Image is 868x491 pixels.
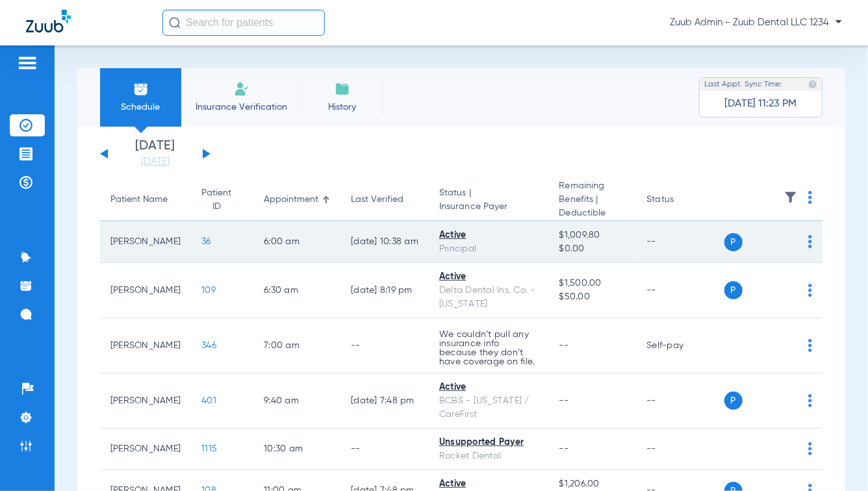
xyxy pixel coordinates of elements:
[340,263,429,318] td: [DATE] 8:19 PM
[439,381,539,394] div: Active
[559,277,626,290] span: $1,500.00
[637,429,724,470] td: --
[637,221,724,263] td: --
[100,318,191,373] td: [PERSON_NAME]
[637,263,724,318] td: --
[340,318,429,373] td: --
[808,339,812,352] img: group-dot-blue.svg
[26,10,71,32] img: Zuub Logo
[162,10,325,36] input: Search for patients
[253,373,340,429] td: 9:40 AM
[201,444,217,453] span: 1115
[234,81,249,97] img: Manual Insurance Verification
[549,179,637,221] th: Remaining Benefits |
[429,179,549,221] th: Status |
[439,270,539,284] div: Active
[191,101,292,114] span: Insurance Verification
[100,429,191,470] td: [PERSON_NAME]
[169,17,181,29] img: Search Icon
[637,318,724,373] td: Self-pay
[335,81,350,97] img: History
[559,290,626,304] span: $50.00
[439,449,539,463] div: Rocket Dental
[100,221,191,263] td: [PERSON_NAME]
[340,429,429,470] td: --
[439,436,539,449] div: Unsupported Payer
[201,341,216,350] span: 346
[201,286,216,295] span: 109
[637,179,724,221] th: Status
[264,193,318,207] div: Appointment
[559,229,626,242] span: $1,009.80
[264,193,330,207] div: Appointment
[439,284,539,311] div: Delta Dental Ins. Co. - [US_STATE]
[110,193,181,207] div: Patient Name
[340,221,429,263] td: [DATE] 10:38 AM
[559,444,569,453] span: --
[559,477,626,491] span: $1,206.00
[253,429,340,470] td: 10:30 AM
[253,318,340,373] td: 7:00 AM
[201,396,216,405] span: 401
[439,330,539,366] p: We couldn’t pull any insurance info because they don’t have coverage on file.
[439,477,539,491] div: Active
[559,242,626,256] span: $0.00
[133,81,149,97] img: Schedule
[201,186,231,214] div: Patient ID
[559,341,569,350] span: --
[724,392,743,410] span: P
[439,229,539,242] div: Active
[808,394,812,407] img: group-dot-blue.svg
[808,191,812,204] img: group-dot-blue.svg
[253,221,340,263] td: 6:00 AM
[100,263,191,318] td: [PERSON_NAME]
[351,193,418,207] div: Last Verified
[439,394,539,422] div: BCBS - [US_STATE] / CareFirst
[724,233,743,251] span: P
[311,101,373,114] span: History
[808,235,812,248] img: group-dot-blue.svg
[110,193,168,207] div: Patient Name
[808,284,812,297] img: group-dot-blue.svg
[439,200,539,214] span: Insurance Payer
[725,97,797,110] span: [DATE] 11:23 PM
[351,193,403,207] div: Last Verified
[439,242,539,256] div: Principal
[559,396,569,405] span: --
[784,191,797,204] img: filter.svg
[253,263,340,318] td: 6:30 AM
[340,373,429,429] td: [DATE] 7:48 PM
[116,140,194,168] li: [DATE]
[201,186,243,214] div: Patient ID
[724,281,743,299] span: P
[803,429,868,491] iframe: Chat Widget
[704,78,782,91] span: Last Appt. Sync Time:
[201,237,211,246] span: 36
[670,16,842,29] span: Zuub Admin - Zuub Dental LLC 1234
[116,155,194,168] a: [DATE]
[100,373,191,429] td: [PERSON_NAME]
[17,55,38,71] img: hamburger-icon
[637,373,724,429] td: --
[110,101,172,114] span: Schedule
[808,80,817,89] img: last sync help info
[559,207,626,220] span: Deductible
